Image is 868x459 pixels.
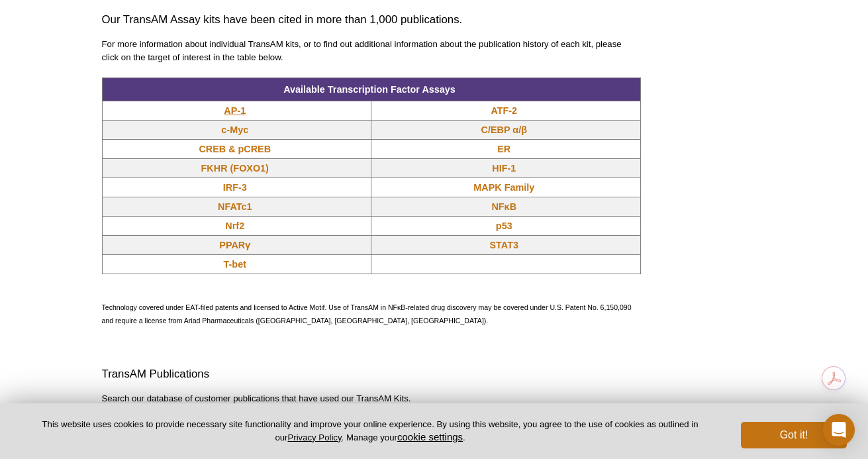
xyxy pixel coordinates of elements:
span: Available Transcription Factor Assays [283,84,456,95]
a: NFκB [491,200,516,213]
a: CREB & pCREB [199,142,271,156]
a: c-Myc [221,123,248,136]
p: This website uses cookies to provide necessary site functionality and improve your online experie... [21,419,719,444]
a: STAT3 [490,238,518,252]
span: Technology covered under EAT-filed patents and licensed to Active Motif. Use of TransAM in NFκB-r... [102,303,632,325]
div: Open Intercom Messenger [823,414,855,446]
a: IRF-3 [223,181,247,194]
a: ER [497,142,510,156]
a: T-bet [224,258,246,271]
a: Nrf2 [225,219,244,232]
a: NFATc1 [218,200,252,213]
a: C/EBP α/β [481,123,527,136]
h3: Our TransAM Assay kits have been cited in more than 1,000 publications. [102,12,641,28]
a: AP-1 [224,104,246,117]
h2: TransAM Publications [102,366,641,382]
a: PPARγ [219,238,250,252]
a: MAPK Family [473,181,534,194]
p: For more information about individual TransAM kits, or to find out additional information about t... [102,38,641,64]
a: HIF-1 [492,162,516,175]
a: ATF-2 [491,104,517,117]
a: FKHR (FOXO1) [201,162,269,175]
a: Privacy Policy [287,433,341,442]
button: cookie settings [397,431,463,442]
a: p53 [496,219,512,232]
button: Got it! [741,422,847,448]
p: Search our database of customer publications that have used our TransAM Kits. [102,392,641,405]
